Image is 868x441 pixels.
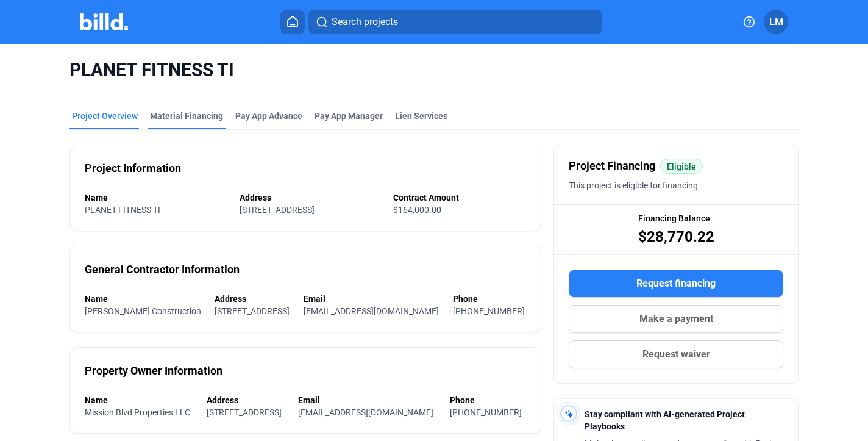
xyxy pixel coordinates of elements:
[207,407,282,417] span: [STREET_ADDRESS]
[569,157,655,174] span: Project Financing
[85,160,181,177] div: Project Information
[304,293,441,305] div: Email
[85,306,201,316] span: [PERSON_NAME] Construction
[240,192,382,204] div: Address
[585,409,745,431] span: Stay compliant with AI-generated Project Playbooks
[85,261,240,278] div: General Contractor Information
[660,159,703,174] mat-chip: Eligible
[642,347,710,362] span: Request waiver
[85,205,160,215] span: PLANET FITNESS TI
[72,110,138,122] div: Project Overview
[638,212,710,224] span: Financing Balance
[298,394,438,406] div: Email
[769,15,783,29] span: LM
[453,306,525,316] span: [PHONE_NUMBER]
[569,305,783,333] button: Make a payment
[450,394,526,406] div: Phone
[638,227,714,246] span: $28,770.22
[453,293,527,305] div: Phone
[450,407,522,417] span: [PHONE_NUMBER]
[639,312,713,326] span: Make a payment
[764,10,788,34] button: LM
[569,340,783,368] button: Request waiver
[332,15,398,29] span: Search projects
[393,205,441,215] span: $164,000.00
[215,306,290,316] span: [STREET_ADDRESS]
[569,181,700,190] span: This project is eligible for financing.
[150,110,223,122] div: Material Financing
[69,59,799,82] span: PLANET FITNESS TI
[215,293,291,305] div: Address
[85,293,203,305] div: Name
[395,110,447,122] div: Lien Services
[569,270,783,298] button: Request financing
[636,276,716,291] span: Request financing
[85,394,194,406] div: Name
[85,362,222,379] div: Property Owner Information
[304,306,439,316] span: [EMAIL_ADDRESS][DOMAIN_NAME]
[240,205,315,215] span: [STREET_ADDRESS]
[80,13,128,30] img: Billd Company Logo
[85,407,190,417] span: Mission Blvd Properties LLC
[207,394,286,406] div: Address
[235,110,302,122] div: Pay App Advance
[85,192,227,204] div: Name
[298,407,433,417] span: [EMAIL_ADDRESS][DOMAIN_NAME]
[315,110,383,122] span: Pay App Manager
[393,192,526,204] div: Contract Amount
[308,10,602,34] button: Search projects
